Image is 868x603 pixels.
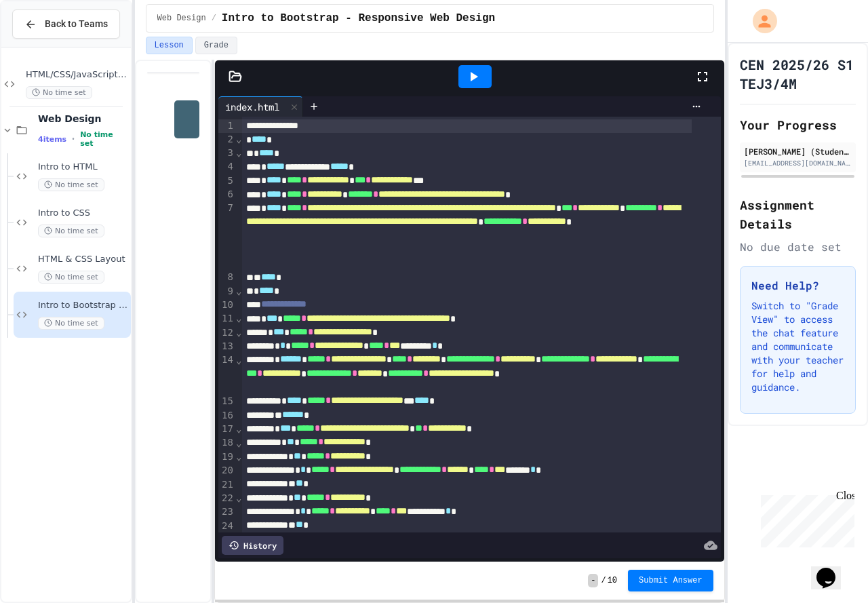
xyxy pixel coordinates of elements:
span: HTML & CSS Layout [38,254,128,265]
button: Grade [195,37,237,54]
div: 21 [218,478,235,492]
div: 4 [218,160,235,174]
span: Web Design [157,13,206,24]
div: 9 [218,285,235,298]
span: • [72,134,75,144]
div: 22 [218,492,235,505]
span: HTML/CSS/JavaScript Testing [26,69,128,81]
span: Fold line [235,423,242,434]
span: / [601,575,606,586]
iframe: chat widget [811,549,854,589]
button: Lesson [146,37,193,54]
h1: CEN 2025/26 S1 TEJ3/4M [740,55,856,93]
div: index.html [218,96,303,117]
div: 23 [218,505,235,519]
span: No time set [80,130,127,148]
span: Fold line [235,355,242,366]
div: 20 [218,464,235,478]
span: / [212,13,216,24]
span: Fold line [235,492,242,503]
div: 19 [218,450,235,464]
button: Submit Answer [628,570,713,591]
h2: Your Progress [740,115,856,134]
div: History [222,536,283,555]
h2: Assignment Details [740,195,856,233]
p: Switch to "Grade View" to access the chat feature and communicate with your teacher for help and ... [751,299,844,394]
div: 15 [218,395,235,408]
span: Fold line [235,313,242,324]
div: 13 [218,340,235,353]
span: Fold line [235,437,242,448]
span: Web Design [38,113,128,125]
span: Fold line [235,451,242,462]
div: 10 [218,298,235,312]
button: Back to Teams [12,9,120,39]
div: Chat with us now!Close [5,5,94,86]
span: No time set [26,86,92,99]
div: 5 [218,174,235,188]
div: My Account [738,5,781,37]
span: Fold line [235,134,242,144]
span: Intro to Bootstrap - Responsive Web Design [38,300,128,311]
div: 14 [218,353,235,395]
span: Fold line [235,327,242,338]
span: Fold line [235,147,242,158]
span: No time set [38,271,104,284]
div: 16 [218,409,235,423]
div: 2 [218,133,235,147]
span: No time set [38,225,104,237]
span: Intro to CSS [38,208,128,219]
span: No time set [38,178,104,191]
span: Intro to HTML [38,161,128,173]
span: Intro to Bootstrap - Responsive Web Design [222,10,495,26]
div: 12 [218,326,235,340]
div: 7 [218,201,235,271]
div: 11 [218,312,235,326]
span: 10 [608,575,617,586]
div: 1 [218,119,235,133]
div: 17 [218,423,235,436]
div: 18 [218,436,235,450]
div: No due date set [740,239,856,255]
div: [PERSON_NAME] (Student) [744,145,852,157]
div: 8 [218,271,235,284]
span: Fold line [235,286,242,296]
span: 4 items [38,135,66,144]
span: - [588,574,598,587]
span: No time set [38,317,104,330]
div: index.html [218,100,286,114]
div: 6 [218,188,235,201]
div: [EMAIL_ADDRESS][DOMAIN_NAME] [744,158,852,168]
span: Submit Answer [639,575,703,586]
span: Back to Teams [45,17,108,31]
div: 24 [218,520,235,533]
div: 3 [218,147,235,160]
h3: Need Help? [751,277,844,294]
iframe: chat widget [755,490,854,547]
